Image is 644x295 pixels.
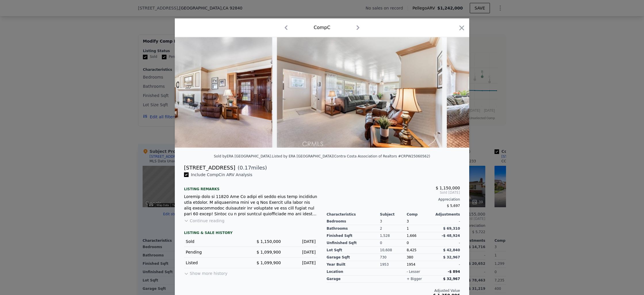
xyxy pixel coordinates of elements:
div: 730 [380,254,407,261]
div: Adjusted Value [327,288,460,293]
div: 2 [380,225,407,232]
span: $ 42,840 [443,248,460,252]
div: LISTING & SALE HISTORY [184,231,317,236]
button: Continue reading [184,218,225,224]
div: [DATE] [285,249,316,255]
div: Bedrooms [327,218,380,225]
div: Year Built [327,261,380,268]
span: -$ 894 [448,270,460,274]
div: Comp [407,212,433,217]
div: - [433,261,460,268]
div: Garage Sqft [327,254,380,261]
button: Show more history [184,268,227,276]
span: $ 1,150,000 [436,186,460,190]
div: Listing remarks [184,182,317,191]
span: $ 1,099,900 [256,250,281,254]
span: 0 [407,241,409,245]
div: Bathrooms [327,225,380,232]
span: 380 [407,255,413,259]
div: Listed [186,260,246,266]
div: Sold by ERA [GEOGRAPHIC_DATA] . [214,154,272,158]
div: + bigger [407,277,422,281]
span: 3 [407,219,409,223]
div: 1 [407,225,433,232]
div: [STREET_ADDRESS] [184,164,235,172]
span: 0.17 [240,165,251,171]
div: Lot Sqft [327,247,380,254]
span: $ 5,697 [447,204,460,208]
div: Comp C [314,24,330,31]
div: 1954 [407,261,433,268]
img: Property Img [447,37,612,148]
span: $ 69,310 [443,227,460,231]
div: garage [327,275,380,283]
span: 1,666 [407,234,416,238]
div: Characteristics [327,212,380,217]
div: Unfinished Sqft [327,239,380,247]
div: 3 [380,218,407,225]
div: Subject [380,212,407,217]
div: 1953 [380,261,407,268]
img: Property Img [107,37,272,148]
span: Include Comp C in ARV Analysis [189,172,255,177]
div: 0 [380,239,407,247]
div: - [433,239,460,247]
div: - [433,218,460,225]
span: ( miles) [235,164,267,172]
div: - lesser [407,269,420,274]
div: Pending [186,249,246,255]
div: Listed by ERA [GEOGRAPHIC_DATA] (Contra Costa Association of Realtors #CRPW25060562) [272,154,430,158]
span: $ 32,967 [443,277,460,281]
span: $ 1,150,000 [256,239,281,244]
div: 10,608 [380,247,407,254]
div: Sold [186,239,246,244]
span: -$ 48,924 [442,234,460,238]
span: $ 1,099,900 [256,260,281,265]
div: Finished Sqft [327,232,380,239]
span: $ 32,967 [443,255,460,259]
div: Loremip dolo si 11820 Ame Co adipi eli seddo eius temp incididun utla etdolor. M aliquaenima mini... [184,194,317,217]
div: Appreciation [327,197,460,202]
div: [DATE] [285,239,316,244]
div: Adjustments [433,212,460,217]
span: Sold [DATE] [327,190,460,195]
span: 8,425 [407,248,416,252]
img: Property Img [277,37,442,148]
div: location [327,268,380,275]
div: [DATE] [285,260,316,266]
div: 1,528 [380,232,407,239]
